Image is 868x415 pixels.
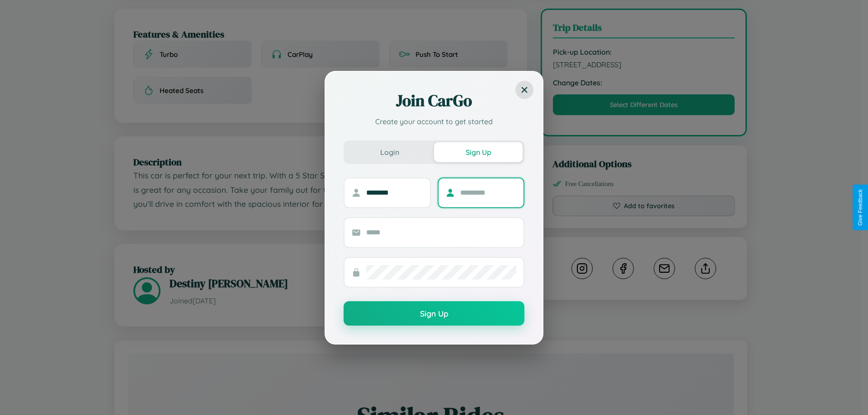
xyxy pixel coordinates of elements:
h2: Join CarGo [344,90,524,112]
p: Create your account to get started [344,116,524,127]
button: Sign Up [344,301,524,326]
button: Login [345,142,434,162]
div: Give Feedback [857,189,863,226]
button: Sign Up [434,142,523,162]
